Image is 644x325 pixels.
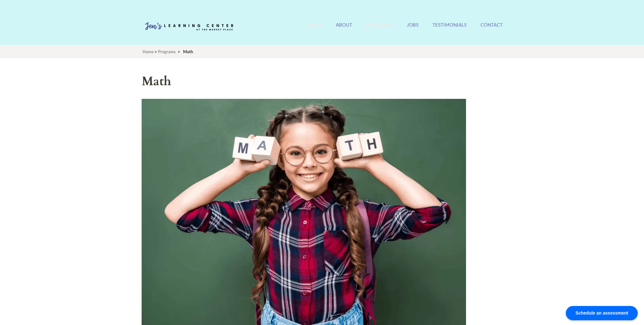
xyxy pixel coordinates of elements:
[142,73,493,91] h1: Math
[366,22,393,35] a: Programs
[158,49,176,54] a: Programs
[336,22,352,35] a: About
[178,49,180,54] span: >
[481,22,503,35] a: Contact
[143,49,154,54] a: Home
[432,22,467,35] a: Testimonials
[155,49,157,54] span: >
[307,22,322,35] a: Home
[566,306,638,320] div: Schedule an assessment
[142,17,237,36] img: Jen's Learning Center Logo Transparent
[407,22,418,35] a: Jobs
